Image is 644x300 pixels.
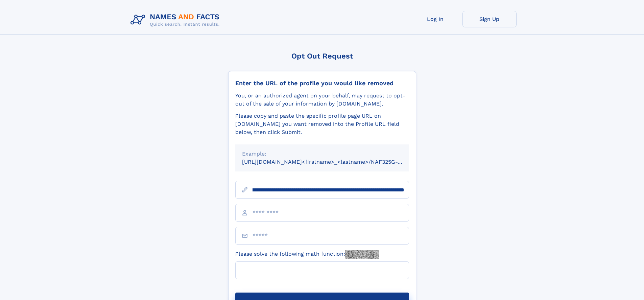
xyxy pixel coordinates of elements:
[242,150,402,158] div: Example:
[228,52,416,60] div: Opt Out Request
[242,159,422,165] small: [URL][DOMAIN_NAME]<firstname>_<lastname>/NAF325G-xxxxxxxx
[235,112,409,136] div: Please copy and paste the specific profile page URL on [DOMAIN_NAME] you want removed into the Pr...
[408,11,462,27] a: Log In
[235,250,379,259] label: Please solve the following math function:
[235,92,409,108] div: You, or an authorized agent on your behalf, may request to opt-out of the sale of your informatio...
[235,79,409,87] div: Enter the URL of the profile you would like removed
[462,11,517,27] a: Sign Up
[128,11,225,29] img: Logo Names and Facts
